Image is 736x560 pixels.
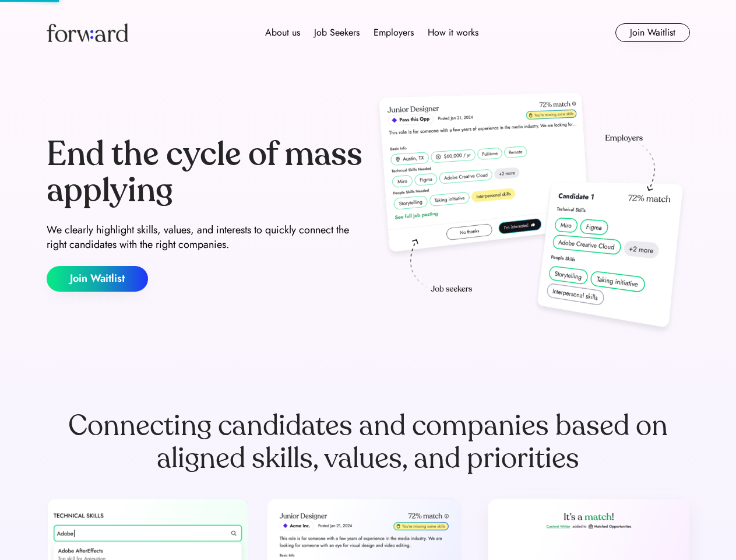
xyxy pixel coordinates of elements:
div: How it works [428,26,478,40]
div: End the cycle of mass applying [47,136,364,208]
button: Join Waitlist [615,23,690,42]
img: hero-image.png [373,89,690,339]
img: Forward logo [47,23,128,42]
div: Employers [374,26,414,40]
button: Join Waitlist [47,266,148,292]
div: Connecting candidates and companies based on aligned skills, values, and priorities [47,409,690,475]
div: We clearly highlight skills, values, and interests to quickly connect the right candidates with t... [47,223,364,252]
div: About us [265,26,300,40]
div: Job Seekers [314,26,360,40]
